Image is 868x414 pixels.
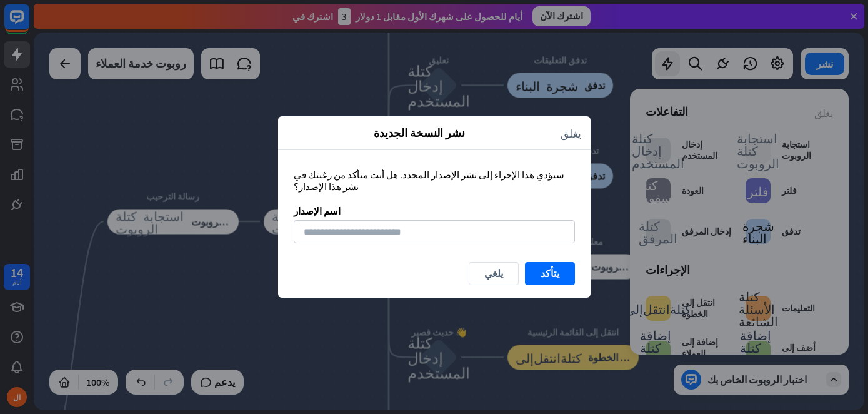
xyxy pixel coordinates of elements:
font: سيؤدي هذا الإجراء إلى نشر الإصدار المحدد. هل أنت متأكد من رغبتك في نشر هذا الإصدار؟ [294,169,564,193]
font: اسم الإصدار [294,205,341,217]
font: يتأكد [541,267,559,280]
font: يلغي [484,267,503,280]
button: افتح أداة الدردشة المباشرة [10,5,47,43]
font: يغلق [561,128,581,138]
button: يتأكد [525,262,575,285]
button: يلغي [469,262,519,285]
font: نشر النسخة الجديدة [374,126,465,140]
